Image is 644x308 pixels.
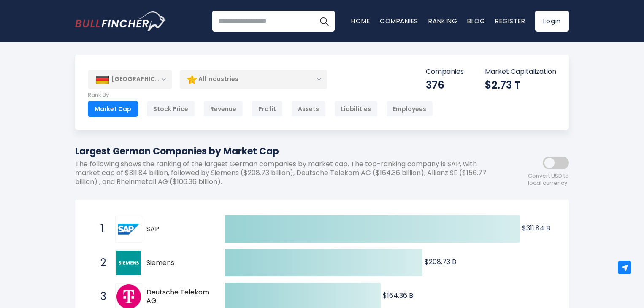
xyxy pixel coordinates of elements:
div: 376 [426,78,464,92]
p: Market Capitalization [485,68,556,76]
span: Deutsche Telekom AG [146,288,210,306]
p: Companies [426,68,464,76]
div: Liabilities [334,101,378,117]
a: Login [535,11,569,32]
div: Stock Price [146,101,195,117]
a: Home [351,16,370,25]
img: Bullfincher logo [75,11,166,31]
div: Profit [252,101,283,117]
span: SAP [146,225,210,234]
a: Ranking [428,16,457,25]
img: SAP [116,217,141,241]
h1: Largest German Companies by Market Cap [75,144,493,158]
div: [GEOGRAPHIC_DATA] [88,70,172,89]
div: Revenue [203,101,243,117]
span: Convert USD to local currency [528,173,569,187]
text: $311.84 B [522,223,550,233]
text: $164.36 B [383,291,413,300]
a: Blog [467,16,485,25]
span: Siemens [146,259,210,267]
button: Search [314,11,335,32]
div: Market Cap [88,101,138,117]
span: 3 [96,289,105,304]
div: Assets [291,101,326,117]
div: All Industries [180,70,327,89]
span: 1 [96,222,105,236]
a: Companies [380,16,418,25]
p: The following shows the ranking of the largest German companies by market cap. The top-ranking co... [75,160,493,186]
div: $2.73 T [485,78,556,92]
a: Go to homepage [75,11,166,31]
p: Rank By [88,92,433,99]
span: 2 [96,256,105,270]
img: Siemens [116,251,141,275]
text: $208.73 B [425,257,456,267]
a: Register [495,16,525,25]
div: Employees [386,101,433,117]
